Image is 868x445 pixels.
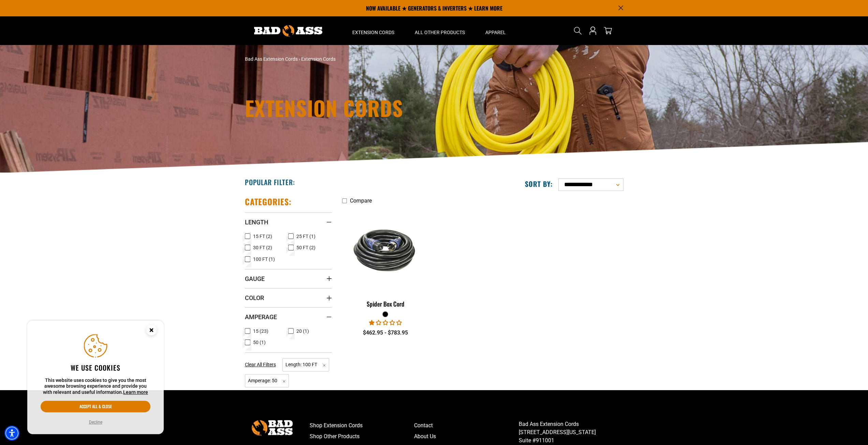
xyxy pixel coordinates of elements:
a: black Spider Box Cord [342,207,429,311]
summary: Gauge [245,269,332,288]
a: Open this option [587,16,598,45]
nav: breadcrumbs [245,56,494,63]
span: Clear All Filters [245,362,276,367]
a: cart [602,27,613,35]
span: Amperage: 50 [245,374,289,387]
div: Spider Box Cord [342,301,429,307]
a: Length: 100 FT [282,361,329,368]
a: Amperage: 50 [245,377,289,384]
summary: Color [245,288,332,307]
h2: Categories: [245,196,292,207]
h1: Extension Cords [245,98,494,118]
span: All Other Products [415,29,465,35]
img: Bad Ass Extension Cords [254,25,322,36]
span: Extension Cords [352,29,394,35]
summary: Amperage [245,307,332,326]
img: black [342,224,428,276]
button: Accept all & close [41,401,150,412]
span: 100 FT (1) [253,257,275,262]
span: 25 FT (1) [296,234,315,239]
div: $462.95 - $783.95 [342,329,429,337]
span: Amperage [245,313,277,321]
span: Extension Cords [301,56,336,62]
summary: Apparel [475,16,516,45]
h2: Popular Filter: [245,178,295,187]
summary: All Other Products [404,16,475,45]
summary: Length [245,212,332,232]
span: Color [245,294,264,302]
div: Accessibility Menu [4,426,19,441]
summary: Extension Cords [342,16,404,45]
a: Clear All Filters [245,361,279,368]
h2: We use cookies [41,363,150,372]
a: Contact [414,420,519,431]
span: › [299,56,300,62]
span: Length: 100 FT [282,358,329,371]
span: 30 FT (2) [253,245,272,250]
span: Length [245,218,268,226]
span: Compare [350,197,372,204]
span: Apparel [485,29,506,35]
a: Shop Other Products [310,431,414,442]
span: 1.00 stars [369,320,402,326]
p: This website uses cookies to give you the most awesome browsing experience and provide you with r... [41,377,150,396]
span: 15 (23) [253,329,268,333]
button: Decline [87,419,104,426]
button: Close this option [139,321,164,342]
img: Bad Ass Extension Cords [252,420,293,435]
a: Shop Extension Cords [310,420,414,431]
span: 20 (1) [296,329,309,333]
summary: Search [572,25,583,36]
span: Gauge [245,275,265,283]
span: 50 (1) [253,340,266,345]
a: This website uses cookies to give you the most awesome browsing experience and provide you with r... [123,389,148,395]
a: Bad Ass Extension Cords [245,56,298,62]
span: 15 FT (2) [253,234,272,239]
a: About Us [414,431,519,442]
aside: Cookie Consent [27,321,164,434]
label: Sort by: [525,179,553,188]
span: 50 FT (2) [296,245,315,250]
